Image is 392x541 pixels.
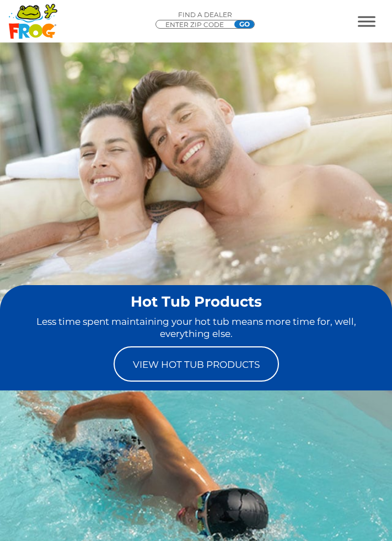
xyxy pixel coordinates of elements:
input: Zip Code Form [164,20,230,29]
button: MENU [358,16,375,26]
p: Find A Dealer [155,10,255,20]
a: View Hot Tub Products [114,346,279,382]
input: GO [234,20,254,28]
h2: Hot Tub Products [30,294,362,310]
p: Less time spent maintaining your hot tub means more time for, well, everything else. [30,315,362,340]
